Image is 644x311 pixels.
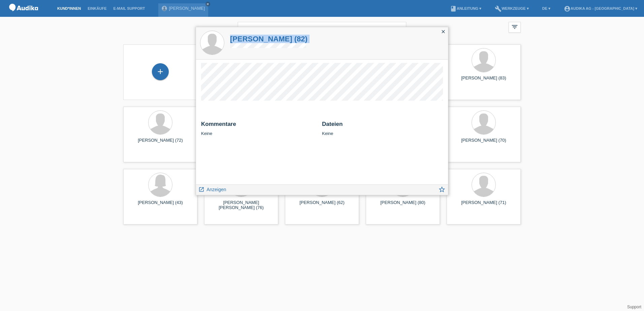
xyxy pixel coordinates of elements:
a: POS — MF Group [7,13,40,18]
div: Keine [322,121,443,136]
i: star_border [438,186,446,193]
div: Keine [201,121,317,136]
i: filter_list [511,23,518,31]
div: [PERSON_NAME] (83) [452,75,515,86]
div: [PERSON_NAME] [PERSON_NAME] (76) [210,200,273,211]
i: build [495,5,502,12]
a: bookAnleitung ▾ [447,6,485,10]
i: launch [198,186,204,193]
i: account_circle [564,5,571,12]
div: [PERSON_NAME] (70) [452,138,515,148]
h2: Dateien [322,121,443,131]
a: buildWerkzeuge ▾ [491,6,532,10]
span: Anzeigen [206,187,226,192]
div: [PERSON_NAME] (71) [452,200,515,211]
a: E-Mail Support [110,6,149,10]
i: book [450,5,457,12]
a: Einkäufe [84,6,110,10]
a: DE ▾ [539,6,554,10]
a: star_border [438,186,446,195]
a: launch Anzeigen [198,185,226,193]
a: Kund*innen [54,6,84,10]
a: account_circleAudika AG - [GEOGRAPHIC_DATA] ▾ [560,6,641,10]
i: close [206,2,210,6]
a: [PERSON_NAME] (82) [230,35,308,43]
a: Support [627,305,641,309]
div: Kund*in hinzufügen [152,66,168,77]
h2: Kommentare [201,121,317,131]
a: [PERSON_NAME] [169,6,205,11]
div: [PERSON_NAME] (72) [129,138,192,148]
a: close [205,2,210,6]
input: Suche... [238,22,406,38]
div: [PERSON_NAME] (43) [129,200,192,211]
div: [PERSON_NAME] (62) [290,200,354,211]
i: close [441,29,446,34]
div: [PERSON_NAME] (80) [371,200,434,211]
